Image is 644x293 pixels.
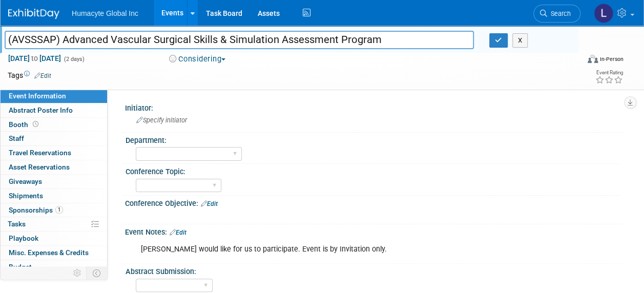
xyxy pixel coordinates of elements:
[125,100,624,113] div: Initiator:
[595,70,623,75] div: Event Rating
[1,246,107,260] a: Misc. Expenses & Credits
[170,229,186,236] a: Edit
[588,55,598,63] img: Format-Inperson.png
[69,266,87,280] td: Personalize Event Tab Strip
[136,116,187,124] span: Specify initiator
[9,192,43,200] span: Shipments
[31,120,40,128] span: Booth not reserved yet
[72,9,138,17] span: Humacyte Global Inc
[1,146,107,160] a: Travel Reservations
[1,232,107,245] a: Playbook
[9,234,38,242] span: Playbook
[9,120,40,129] span: Booth
[1,132,107,145] a: Staff
[533,5,580,23] a: Search
[512,33,528,48] button: X
[126,264,619,277] div: Abstract Submission:
[9,248,89,257] span: Misc. Expenses & Credits
[87,266,108,280] td: Toggle Event Tabs
[201,200,218,207] a: Edit
[599,55,624,63] div: In-Person
[8,9,59,19] img: ExhibitDay
[1,189,107,203] a: Shipments
[126,133,619,145] div: Department:
[134,239,525,260] div: [PERSON_NAME] would like for us to participate. Event is by Invitation only.
[9,149,71,157] span: Travel Reservations
[8,70,51,80] td: Tags
[126,164,619,177] div: Conference Topic:
[55,206,63,214] span: 1
[1,89,107,103] a: Event Information
[9,177,42,185] span: Giveaways
[1,203,107,217] a: Sponsorships1
[1,160,107,174] a: Asset Reservations
[1,118,107,132] a: Booth
[594,4,613,23] img: Linda Hamilton
[125,196,624,209] div: Conference Objective:
[8,220,26,228] span: Tasks
[34,72,51,79] a: Edit
[165,54,230,65] button: Considering
[9,134,24,142] span: Staff
[63,56,85,62] span: (2 days)
[9,106,73,114] span: Abstract Poster Info
[547,10,571,17] span: Search
[30,54,39,62] span: to
[1,260,107,274] a: Budget
[8,54,61,63] span: [DATE] [DATE]
[9,92,66,100] span: Event Information
[9,263,32,271] span: Budget
[1,217,107,231] a: Tasks
[9,163,70,171] span: Asset Reservations
[1,103,107,117] a: Abstract Poster Info
[534,53,624,69] div: Event Format
[9,206,63,214] span: Sponsorships
[1,175,107,189] a: Giveaways
[125,224,624,238] div: Event Notes:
